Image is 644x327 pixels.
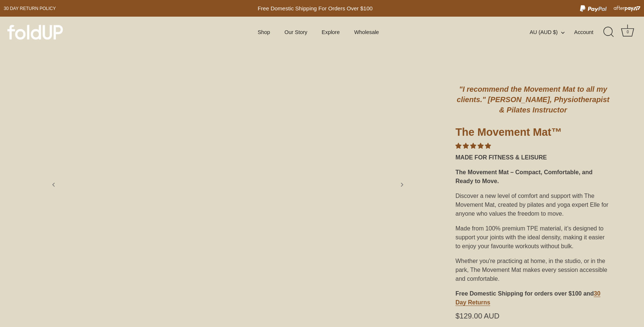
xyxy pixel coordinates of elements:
[455,143,491,149] span: 4.84 stars
[624,28,631,36] div: 0
[455,290,594,297] strong: Free Domestic Shipping for orders over $100 and
[348,25,386,39] a: Wholesale
[601,24,617,40] a: Search
[530,29,573,36] button: AU (AUD $)
[455,125,611,142] h1: The Movement Mat™
[251,25,277,39] a: Shop
[455,254,611,286] div: Whether you're practicing at home, in the studio, or in the park, The Movement Mat makes every se...
[455,165,611,189] div: The Movement Mat – Compact, Comfortable, and Ready to Move.
[315,25,346,39] a: Explore
[240,25,397,39] div: Primary navigation
[45,176,62,193] a: Previous slide
[574,28,606,37] a: Account
[455,189,611,221] div: Discover a new level of comfort and support with The Movement Mat, created by pilates and yoga ex...
[4,4,56,13] a: 30 day Return policy
[455,221,611,254] div: Made from 100% premium TPE material, it’s designed to support your joints with the ideal density,...
[455,154,547,161] strong: MADE FOR FITNESS & LEISURE
[278,25,313,39] a: Our Story
[455,313,499,319] span: $129.00 AUD
[620,24,636,40] a: Cart
[394,176,410,193] a: Next slide
[457,85,610,114] em: "I recommend the Movement Mat to all my clients." [PERSON_NAME], Physiotherapist & Pilates Instru...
